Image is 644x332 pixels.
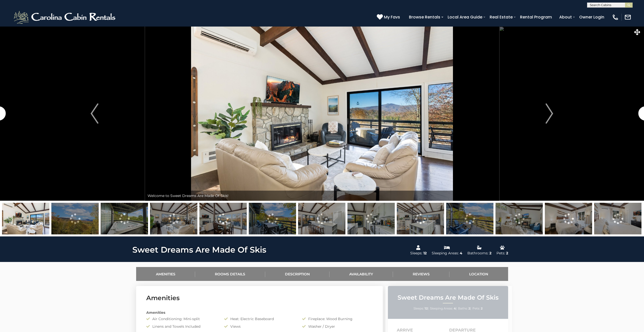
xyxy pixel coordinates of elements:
img: 167530463 [150,203,197,234]
a: Availability [329,267,393,281]
a: Owner Login [577,13,607,21]
img: 167390720 [51,203,99,234]
button: Next [499,26,600,201]
div: Washer / Dryer [298,324,376,329]
img: White-1-2.png [13,10,118,25]
img: 167530468 [545,203,592,234]
div: Welcome to Sweet Dreams Are Made Of Skis! [145,191,499,201]
a: Amenities [136,267,195,281]
img: 167530465 [397,203,444,234]
img: 167390717 [446,203,493,234]
span: My Favs [384,14,400,20]
div: Amenities [142,310,377,315]
img: 167530464 [298,203,345,234]
h3: Amenities [146,294,373,302]
a: Local Area Guide [445,13,485,21]
a: Rooms Details [195,267,265,281]
div: Heat: Electric Baseboard [220,316,298,321]
a: Rental Program [517,13,554,21]
div: Air Conditioning: Mini-split [142,316,220,321]
img: 167390716 [249,203,296,234]
img: mail-regular-white.png [624,14,631,21]
a: My Favs [377,14,401,20]
a: Browse Rentals [406,13,443,21]
img: 167390701 [495,203,543,234]
img: arrow [546,103,553,124]
div: Linens and Towels Included [142,324,220,329]
a: Real Estate [487,13,515,21]
a: Location [449,267,508,281]
div: Views [220,324,298,329]
img: 167390704 [347,203,395,234]
a: About [557,13,574,21]
img: 168962302 [101,203,148,234]
div: Fireplace: Wood Burning [298,316,376,321]
button: Previous [44,26,145,201]
img: 167530462 [2,203,49,234]
a: Description [265,267,330,281]
img: 167530469 [594,203,641,234]
a: Reviews [393,267,450,281]
img: phone-regular-white.png [612,14,619,21]
img: 167530466 [199,203,247,234]
img: arrow [91,103,98,124]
